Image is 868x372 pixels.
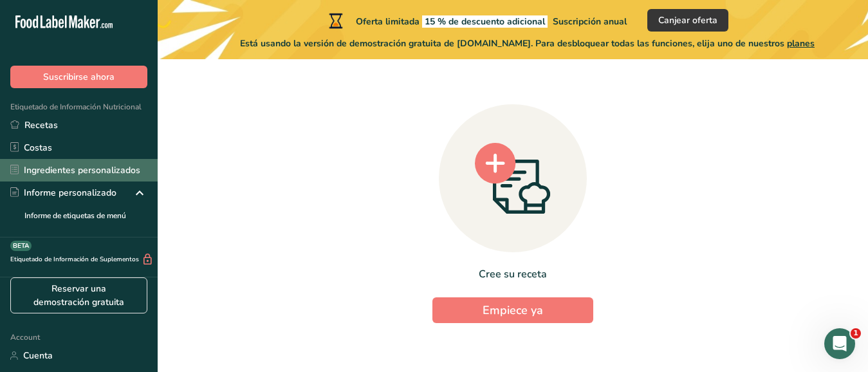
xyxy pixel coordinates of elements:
[10,277,147,313] a: Reservar una demostración gratuita
[422,15,548,28] span: 15 % de descuento adicional
[787,37,815,50] span: planes
[326,13,627,28] div: Oferta limitada
[658,14,717,27] span: Canjear oferta
[553,15,627,28] span: Suscripción anual
[851,328,861,339] span: 1
[483,302,543,318] span: Empiece ya
[432,266,593,282] div: Cree su receta
[824,328,855,359] iframe: Intercom live chat
[240,37,815,50] span: Está usando la versión de demostración gratuita de [DOMAIN_NAME]. Para desbloquear todas las func...
[10,66,147,88] button: Suscribirse ahora
[43,70,115,84] span: Suscribirse ahora
[432,297,593,323] button: Empiece ya
[647,9,728,32] button: Canjear oferta
[10,241,32,251] div: BETA
[10,186,116,200] div: Informe personalizado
